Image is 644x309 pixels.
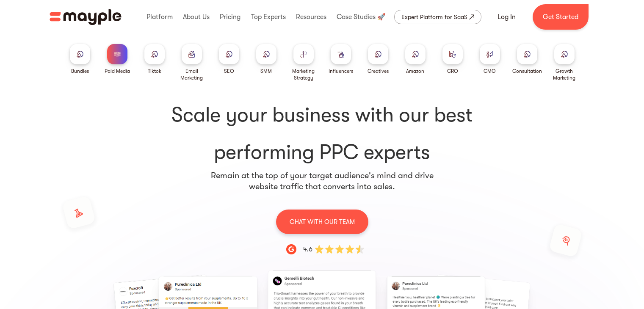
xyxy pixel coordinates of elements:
p: CHAT WITH OUR TEAM [290,216,355,227]
h1: performing PPC experts [65,102,580,166]
a: Tiktok [144,44,165,74]
div: Marketing Strategy [288,68,319,81]
a: CMO [480,44,500,74]
div: Creatives [368,68,389,74]
a: CHAT WITH OUR TEAM [276,209,368,234]
div: Email Marketing [177,68,207,81]
p: Remain at the top of your target audience's mind and drive website traffic that converts into sales. [210,170,434,192]
a: Log In [487,7,526,27]
a: Paid Media [105,44,130,74]
div: Amazon [406,68,424,74]
div: CMO [484,68,496,74]
a: Growth Marketing [549,44,580,81]
a: Amazon [405,44,426,74]
div: SEO [224,68,234,74]
a: Expert Platform for SaaS [394,10,481,24]
a: Creatives [368,44,389,74]
a: Influencers [329,44,353,74]
div: Consultation [512,68,542,74]
a: SMM [256,44,276,74]
div: CRO [447,68,458,74]
div: Tiktok [148,68,161,74]
a: Marketing Strategy [288,44,319,81]
div: SMM [260,68,272,74]
a: Bundles [70,44,90,74]
span: Scale your business with our best [65,102,580,129]
div: Growth Marketing [549,68,580,81]
a: SEO [219,44,239,74]
a: Email Marketing [177,44,207,81]
div: Expert Platform for SaaS [401,12,467,22]
div: Bundles [71,68,89,74]
div: Paid Media [105,68,130,74]
div: Influencers [329,68,353,74]
a: Get Started [533,4,589,30]
div: 4.6 [303,244,312,254]
a: CRO [442,44,463,74]
img: Mayple logo [50,9,122,25]
a: Consultation [512,44,542,74]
